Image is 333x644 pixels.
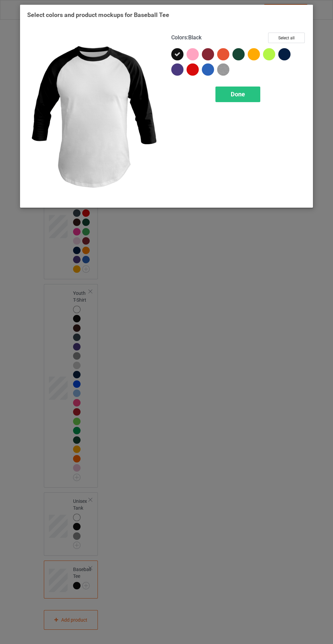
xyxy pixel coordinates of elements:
button: Select all [268,33,305,43]
span: Select colors and product mockups for Baseball Tee [27,11,169,18]
img: heather_texture.png [217,63,229,76]
span: Done [231,91,245,98]
img: regular.jpg [27,33,162,201]
span: Black [188,34,201,41]
h4: : [171,34,201,41]
span: Colors [171,34,187,41]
